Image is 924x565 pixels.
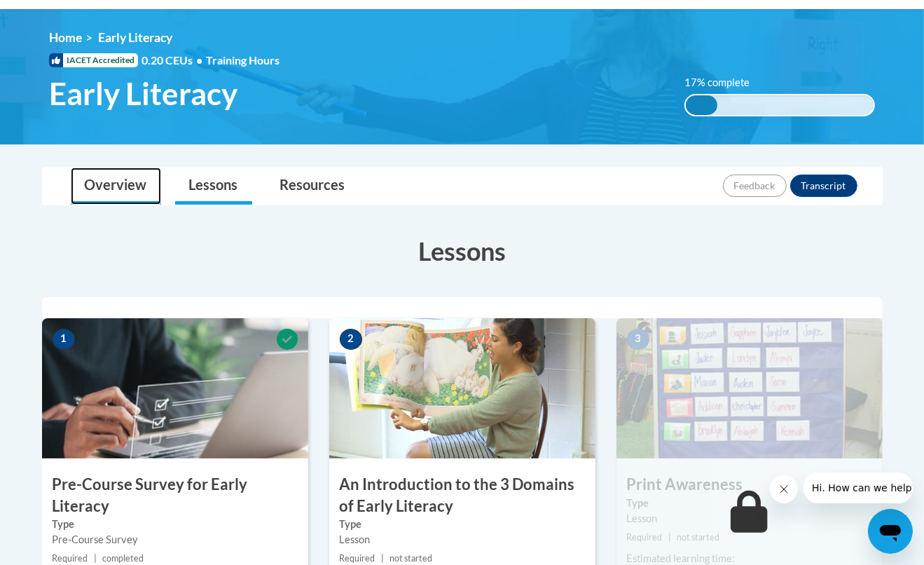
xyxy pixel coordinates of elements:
span: | [381,553,384,564]
h3: Print Awareness [616,474,883,496]
a: Home [49,30,82,45]
label: 17% complete [684,75,765,90]
span: Hi. How can we help? [8,10,113,21]
iframe: Close message [770,475,798,503]
button: Feedback [723,175,787,197]
span: Required [53,553,88,564]
label: Type [627,496,872,511]
a: Resources [266,168,359,205]
span: 1 [53,329,75,350]
h3: Lessons [42,233,883,268]
button: Transcript [790,175,857,197]
span: Required [627,532,663,543]
span: | [668,532,671,543]
h3: Pre-Course Survey for Early Literacy [42,474,308,517]
iframe: Button to launch messaging window [868,509,913,554]
img: Course Image [616,318,883,458]
span: IACET Accredited [49,53,138,67]
span: 2 [340,329,362,350]
div: Lesson [627,511,872,526]
iframe: Message from company [804,472,913,503]
span: Early Literacy [49,75,237,112]
div: Lesson [340,532,585,547]
h3: An Introduction to the 3 Domains of Early Literacy [329,474,595,517]
span: not started [677,532,719,543]
div: Pre-Course Survey [53,532,298,547]
div: 17% complete [686,95,718,115]
a: Overview [71,168,161,205]
span: not started [389,553,432,564]
a: Lessons [175,168,252,205]
span: • [196,53,202,67]
span: 0.20 CEUs [142,53,206,68]
img: Course Image [42,318,308,458]
span: | [94,553,97,564]
span: 3 [627,329,649,350]
span: Early Literacy [98,30,172,45]
span: completed [102,553,144,564]
span: Required [340,553,375,564]
span: Training Hours [206,53,280,67]
label: Type [53,517,298,532]
img: Course Image [329,318,595,458]
label: Type [340,517,585,532]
